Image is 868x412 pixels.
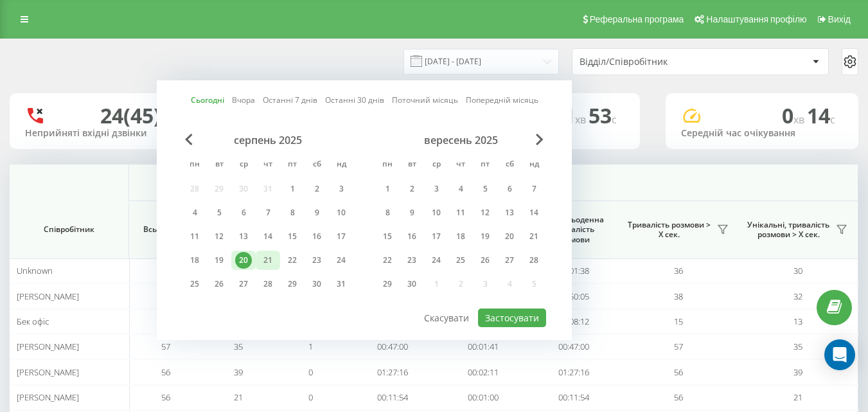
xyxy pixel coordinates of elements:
[305,251,329,270] div: сб 23 серп 2025 р.
[308,181,325,197] div: 2
[182,134,353,147] div: серпень 2025
[400,227,424,246] div: вт 16 вер 2025 р.
[375,179,400,199] div: пн 1 вер 2025 р.
[305,274,329,294] div: сб 30 серп 2025 р.
[452,252,469,269] div: 25
[332,156,351,175] abbr: неділя
[280,274,305,294] div: пт 29 серп 2025 р.
[428,204,445,221] div: 10
[745,220,832,240] span: Унікальні, тривалість розмови > Х сек.
[793,291,802,302] span: 32
[375,251,400,270] div: пн 22 вер 2025 р.
[260,252,276,269] div: 21
[625,220,713,240] span: Тривалість розмови > Х сек.
[522,179,546,199] div: нд 7 вер 2025 р.
[231,274,256,294] div: ср 27 серп 2025 р.
[207,227,231,246] div: вт 12 серп 2025 р.
[234,341,243,352] span: 35
[379,204,396,221] div: 8
[427,156,446,175] abbr: середа
[403,181,420,197] div: 2
[100,103,179,128] div: 24 (45)%
[528,309,619,334] td: 00:08:12
[307,156,326,175] abbr: субота
[403,204,420,221] div: 9
[452,181,469,197] div: 4
[379,252,396,269] div: 22
[191,94,224,106] a: Сьогодні
[448,203,473,222] div: чт 11 вер 2025 р.
[392,94,458,106] a: Поточний місяць
[793,366,802,378] span: 39
[501,204,518,221] div: 13
[284,181,301,197] div: 1
[438,334,528,359] td: 00:01:41
[263,94,317,106] a: Останні 7 днів
[526,252,542,269] div: 28
[375,227,400,246] div: пн 15 вер 2025 р.
[17,291,79,302] span: [PERSON_NAME]
[528,359,619,384] td: 01:27:16
[403,228,420,245] div: 16
[333,252,350,269] div: 24
[186,276,203,292] div: 25
[375,274,400,294] div: пн 29 вер 2025 р.
[674,316,683,327] span: 15
[284,204,301,221] div: 8
[280,251,305,270] div: пт 22 серп 2025 р.
[182,274,207,294] div: пн 25 серп 2025 р.
[235,228,252,245] div: 13
[21,224,117,235] span: Співробітник
[830,112,835,127] span: c
[211,252,227,269] div: 19
[234,366,243,378] span: 39
[828,14,851,24] span: Вихід
[305,227,329,246] div: сб 16 серп 2025 р.
[400,274,424,294] div: вт 30 вер 2025 р.
[308,391,313,403] span: 0
[256,274,280,294] div: чт 28 серп 2025 р.
[329,203,353,222] div: нд 10 серп 2025 р.
[526,204,542,221] div: 14
[400,179,424,199] div: вт 2 вер 2025 р.
[260,228,276,245] div: 14
[375,203,400,222] div: пн 8 вер 2025 р.
[575,112,589,127] span: хв
[403,276,420,292] div: 30
[477,204,493,221] div: 12
[452,204,469,221] div: 11
[280,203,305,222] div: пт 8 серп 2025 р.
[528,258,619,283] td: 00:01:38
[379,181,396,197] div: 1
[284,276,301,292] div: 29
[333,228,350,245] div: 17
[674,366,683,378] span: 56
[674,265,683,276] span: 36
[308,366,313,378] span: 0
[448,179,473,199] div: чт 4 вер 2025 р.
[329,274,353,294] div: нд 31 серп 2025 р.
[448,251,473,270] div: чт 25 вер 2025 р.
[161,391,170,403] span: 56
[185,156,204,175] abbr: понеділок
[308,276,325,292] div: 30
[347,385,438,410] td: 00:11:54
[17,366,79,378] span: [PERSON_NAME]
[329,179,353,199] div: нд 3 серп 2025 р.
[466,94,538,106] a: Попередній місяць
[473,227,497,246] div: пт 19 вер 2025 р.
[325,94,384,106] a: Останні 30 днів
[580,57,733,67] div: Відділ/Співробітник
[500,156,519,175] abbr: субота
[375,134,546,147] div: вересень 2025
[182,251,207,270] div: пн 18 серп 2025 р.
[256,227,280,246] div: чт 14 серп 2025 р.
[333,204,350,221] div: 10
[333,181,350,197] div: 3
[17,341,79,352] span: [PERSON_NAME]
[403,252,420,269] div: 23
[589,102,617,129] span: 53
[209,156,229,175] abbr: вівторок
[477,181,493,197] div: 5
[379,276,396,292] div: 29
